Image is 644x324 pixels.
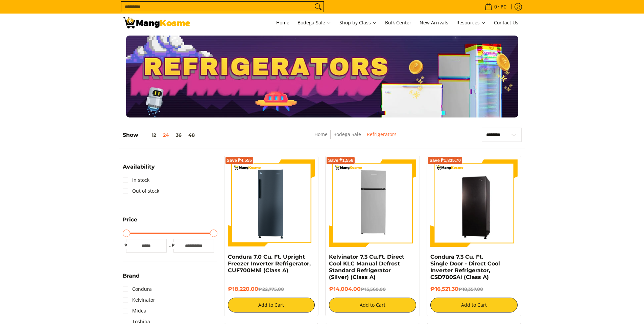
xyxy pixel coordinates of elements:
[228,286,315,293] h6: ₱18,220.00
[228,254,311,274] a: Condura 7.0 Cu. Ft. Upright Freezer Inverter Refrigerator, CUF700MNi (Class A)
[420,19,448,26] span: New Arrivals
[382,14,415,32] a: Bulk Center
[491,14,522,32] a: Contact Us
[123,217,137,222] span: Price
[458,286,483,292] del: ₱18,357.00
[430,286,518,293] h6: ₱16,521.30
[185,132,198,138] button: 48
[228,298,315,312] button: Add to Cart
[329,286,416,293] h6: ₱14,004.00
[160,132,172,138] button: 24
[313,2,324,12] button: Search
[123,242,129,249] span: ₱
[329,159,416,247] img: Kelvinator 7.3 Cu.Ft. Direct Cool KLC Manual Defrost Standard Refrigerator (Silver) (Class A)
[456,19,486,27] span: Resources
[123,273,140,279] span: Brand
[500,4,507,9] span: ₱0
[123,284,152,295] a: Condura
[123,17,190,28] img: Bodega Sale Refrigerator l Mang Kosme: Home Appliances Warehouse Sale
[123,217,137,228] summary: Open
[265,130,446,146] nav: Breadcrumbs
[429,158,461,163] span: Save ₱1,835.70
[276,19,289,26] span: Home
[336,14,380,32] a: Shop by Class
[123,186,159,196] a: Out of stock
[430,254,500,280] a: Condura 7.3 Cu. Ft. Single Door - Direct Cool Inverter Refrigerator, CSD700SAi (Class A)
[123,164,155,175] summary: Open
[123,305,146,316] a: Midea
[123,132,198,138] h5: Show
[494,19,518,26] span: Contact Us
[197,14,522,32] nav: Main Menu
[329,298,416,312] button: Add to Cart
[228,159,315,247] img: Condura 7.0 Cu. Ft. Upright Freezer Inverter Refrigerator, CUF700MNi (Class A)
[123,175,149,186] a: In stock
[453,14,489,32] a: Resources
[258,286,284,292] del: ₱22,775.00
[483,3,508,10] span: •
[227,158,252,163] span: Save ₱4,555
[294,14,335,32] a: Bodega Sale
[385,19,411,26] span: Bulk Center
[170,242,177,249] span: ₱
[123,273,140,284] summary: Open
[333,131,361,137] a: Bodega Sale
[123,164,155,170] span: Availability
[339,19,377,27] span: Shop by Class
[297,19,331,27] span: Bodega Sale
[430,160,518,246] img: Condura 7.3 Cu. Ft. Single Door - Direct Cool Inverter Refrigerator, CSD700SAi (Class A)
[416,14,452,32] a: New Arrivals
[329,254,404,280] a: Kelvinator 7.3 Cu.Ft. Direct Cool KLC Manual Defrost Standard Refrigerator (Silver) (Class A)
[361,286,386,292] del: ₱15,560.00
[328,158,353,163] span: Save ₱1,556
[430,298,518,312] button: Add to Cart
[172,132,185,138] button: 36
[138,132,160,138] button: 12
[123,295,155,305] a: Kelvinator
[314,131,328,137] a: Home
[493,4,498,9] span: 0
[367,131,397,137] a: Refrigerators
[273,14,293,32] a: Home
